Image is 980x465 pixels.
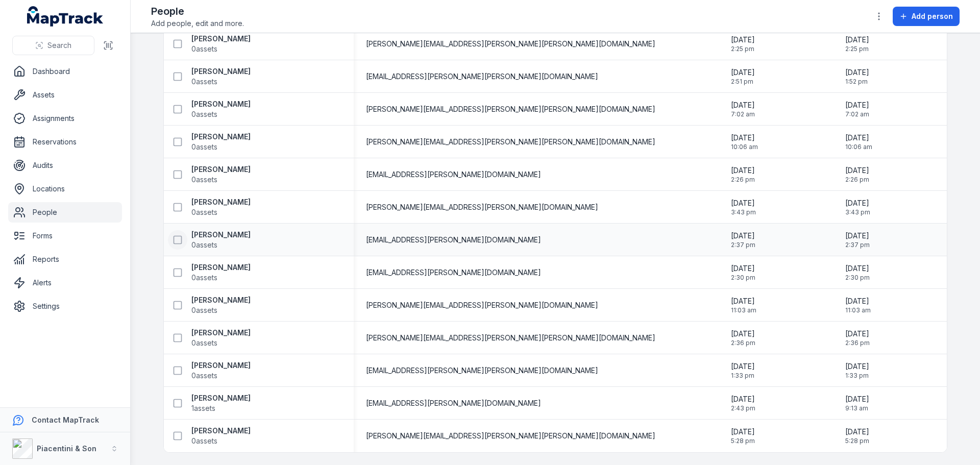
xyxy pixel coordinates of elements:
time: 23/05/2025, 2:43:18 pm [731,394,755,412]
time: 04/12/2024, 2:30:48 pm [731,263,755,282]
a: Reports [8,249,122,270]
time: 28/11/2024, 2:25:24 pm [845,35,869,53]
span: [DATE] [845,67,869,78]
span: [DATE] [731,427,755,437]
strong: [PERSON_NAME] [191,360,251,371]
span: 2:25 pm [845,45,869,53]
span: 0 assets [191,240,217,250]
span: [DATE] [731,296,756,306]
a: [PERSON_NAME]0assets [191,426,251,446]
span: 1:52 pm [845,78,869,86]
span: Search [47,40,71,51]
a: Assignments [8,108,122,129]
span: [DATE] [731,100,755,110]
span: 0 assets [191,175,217,185]
span: [EMAIL_ADDRESS][PERSON_NAME][PERSON_NAME][DOMAIN_NAME] [366,71,598,82]
span: [DATE] [731,198,756,208]
time: 12/12/2024, 1:33:55 pm [731,361,755,380]
time: 16/07/2025, 5:28:01 pm [845,427,869,445]
a: [PERSON_NAME]0assets [191,99,251,119]
span: 2:37 pm [845,241,870,249]
a: People [8,202,122,223]
span: 10:06 am [731,143,758,151]
strong: [PERSON_NAME] [191,164,251,175]
span: Add person [912,11,953,21]
span: [PERSON_NAME][EMAIL_ADDRESS][PERSON_NAME][PERSON_NAME][DOMAIN_NAME] [366,137,655,147]
button: Add person [893,7,960,26]
span: [EMAIL_ADDRESS][PERSON_NAME][DOMAIN_NAME] [366,398,541,408]
span: 2:36 pm [845,339,870,347]
h2: People [151,4,244,18]
a: Audits [8,155,122,176]
strong: [PERSON_NAME] [191,262,251,273]
a: Reservations [8,132,122,152]
time: 28/11/2024, 2:36:48 pm [845,329,870,347]
span: 3:43 pm [845,208,870,216]
strong: [PERSON_NAME] [191,328,251,338]
time: 28/11/2024, 2:25:24 pm [731,35,755,53]
span: 1:33 pm [845,372,869,380]
strong: [PERSON_NAME] [191,132,251,142]
span: [DATE] [731,67,755,78]
span: [EMAIL_ADDRESS][PERSON_NAME][DOMAIN_NAME] [366,235,541,245]
span: 1 assets [191,403,215,413]
span: 0 assets [191,44,217,54]
span: 2:25 pm [731,45,755,53]
a: [PERSON_NAME]0assets [191,328,251,348]
a: Alerts [8,273,122,293]
span: 0 assets [191,77,217,87]
span: 0 assets [191,338,217,348]
time: 27/03/2025, 11:03:16 am [731,296,756,314]
a: [PERSON_NAME]0assets [191,262,251,283]
span: [PERSON_NAME][EMAIL_ADDRESS][PERSON_NAME][PERSON_NAME][DOMAIN_NAME] [366,333,655,343]
time: 28/11/2024, 2:37:16 pm [845,231,870,249]
span: 0 assets [191,207,217,217]
time: 16/07/2025, 5:28:01 pm [731,427,755,445]
span: 3:43 pm [731,208,756,216]
span: 2:30 pm [731,274,755,282]
a: Locations [8,179,122,199]
time: 04/12/2024, 2:30:48 pm [845,263,870,282]
a: Settings [8,296,122,316]
span: [DATE] [845,263,870,274]
span: 5:28 pm [845,437,869,445]
strong: [PERSON_NAME] [191,66,251,77]
span: 2:37 pm [731,241,755,249]
strong: [PERSON_NAME] [191,426,251,436]
time: 28/11/2024, 2:36:48 pm [731,329,755,347]
span: [EMAIL_ADDRESS][PERSON_NAME][PERSON_NAME][DOMAIN_NAME] [366,365,598,376]
a: [PERSON_NAME]0assets [191,360,251,381]
a: MapTrack [27,6,104,27]
span: 2:26 pm [845,176,869,184]
span: [DATE] [731,329,755,339]
time: 27/03/2025, 11:03:16 am [845,296,871,314]
span: 5:28 pm [731,437,755,445]
span: 7:02 am [731,110,755,118]
span: [DATE] [845,133,872,143]
a: [PERSON_NAME]0assets [191,295,251,315]
span: 2:30 pm [845,274,870,282]
a: [PERSON_NAME]1assets [191,393,251,413]
span: 10:06 am [845,143,872,151]
span: 9:13 am [845,404,869,412]
span: 0 assets [191,109,217,119]
a: [PERSON_NAME]0assets [191,230,251,250]
time: 12/12/2024, 1:33:55 pm [845,361,869,380]
span: 0 assets [191,436,217,446]
strong: Contact MapTrack [32,415,99,424]
time: 28/11/2024, 2:37:16 pm [731,231,755,249]
span: Add people, edit and more. [151,18,244,29]
span: [PERSON_NAME][EMAIL_ADDRESS][PERSON_NAME][PERSON_NAME][DOMAIN_NAME] [366,431,655,441]
span: [DATE] [731,165,755,176]
span: [DATE] [845,231,870,241]
span: [DATE] [845,427,869,437]
span: [DATE] [731,231,755,241]
span: 1:33 pm [731,372,755,380]
time: 28/11/2024, 2:26:39 pm [845,165,869,184]
button: Search [12,36,94,55]
a: [PERSON_NAME]0assets [191,66,251,87]
span: 0 assets [191,273,217,283]
time: 28/11/2024, 2:26:39 pm [731,165,755,184]
span: 0 assets [191,305,217,315]
a: Assets [8,85,122,105]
